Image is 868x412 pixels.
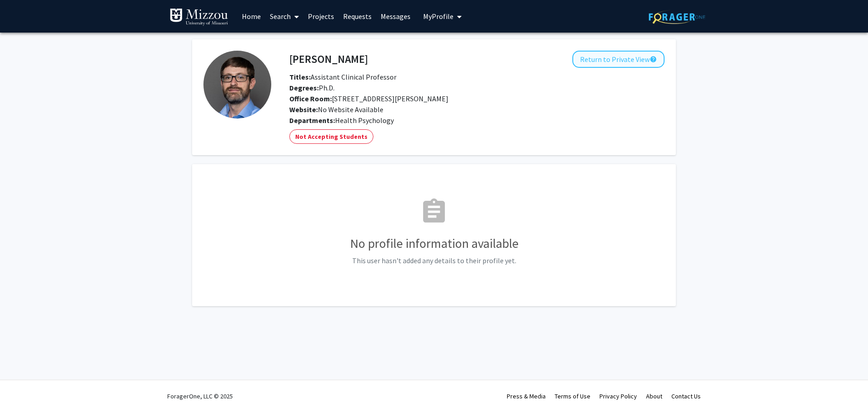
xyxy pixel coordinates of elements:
[289,105,383,114] span: No Website Available
[203,236,665,251] h3: No profile information available
[671,392,701,400] a: Contact Us
[289,83,319,92] b: Degrees:
[650,54,657,65] mat-icon: help
[289,83,335,92] span: Ph.D.
[649,10,705,24] img: ForagerOne Logo
[265,0,303,32] a: Search
[376,0,415,32] a: Messages
[572,51,665,68] button: Return to Private View
[289,72,311,81] b: Titles:
[289,116,335,125] b: Departments:
[289,105,318,114] b: Website:
[420,197,448,226] mat-icon: assignment
[289,94,332,103] b: Office Room:
[335,116,394,125] span: Health Psychology
[599,392,637,400] a: Privacy Policy
[170,8,228,26] img: University of Missouri Logo
[289,72,396,81] span: Assistant Clinical Professor
[192,164,676,306] fg-card: No Profile Information
[555,392,590,400] a: Terms of Use
[303,0,339,32] a: Projects
[7,371,38,405] iframe: Chat
[507,392,546,400] a: Press & Media
[423,12,453,21] span: My Profile
[646,392,662,400] a: About
[289,129,373,144] mat-chip: Not Accepting Students
[237,0,265,32] a: Home
[289,94,448,103] span: [STREET_ADDRESS][PERSON_NAME]
[203,51,271,118] img: Profile Picture
[203,255,665,266] p: This user hasn't added any details to their profile yet.
[167,380,233,412] div: ForagerOne, LLC © 2025
[339,0,376,32] a: Requests
[289,51,368,67] h4: [PERSON_NAME]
